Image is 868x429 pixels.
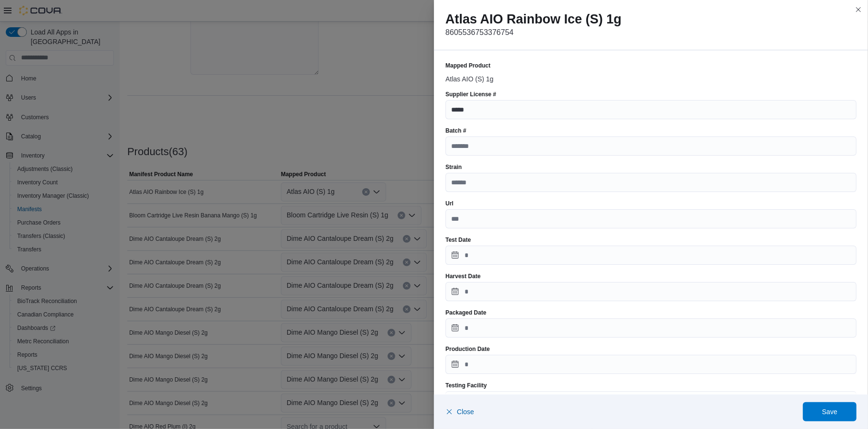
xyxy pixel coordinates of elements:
[822,407,837,417] span: Save
[445,90,496,98] label: Supplier License #
[445,163,462,171] label: Strain
[445,382,487,389] label: Testing Facility
[445,236,471,244] label: Test Date
[803,402,857,421] button: Save
[445,200,454,207] label: Url
[445,127,466,135] label: Batch #
[445,11,857,27] h2: Atlas AIO Rainbow Ice (S) 1g
[445,309,486,316] label: Packaged Date
[445,345,490,353] label: Production Date
[445,318,857,338] input: Press the down key to open a popover containing a calendar.
[445,355,857,374] input: Press the down key to open a popover containing a calendar.
[445,402,474,421] button: Close
[457,407,474,417] span: Close
[445,272,480,280] label: Harvest Date
[445,62,490,69] label: Mapped Product
[445,27,857,38] p: 8605536753376754
[853,4,864,15] button: Close this dialog
[445,246,857,265] input: Press the down key to open a popover containing a calendar.
[445,282,857,301] input: Press the down key to open a popover containing a calendar.
[445,71,857,83] div: Atlas AIO (S) 1g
